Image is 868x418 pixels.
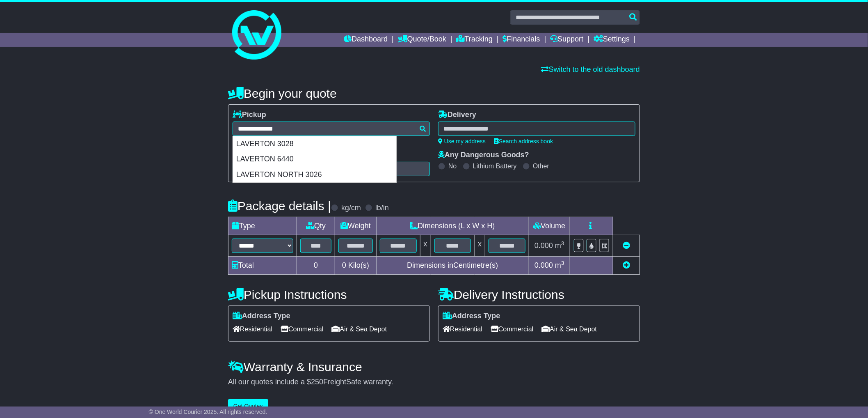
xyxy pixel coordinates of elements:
[281,323,323,335] span: Commercial
[594,33,630,47] a: Settings
[561,260,564,266] sup: 3
[228,217,297,235] td: Type
[228,378,640,387] div: All our quotes include a $ FreightSafe warranty.
[438,110,476,119] label: Delivery
[623,241,630,250] a: Remove this item
[491,323,533,335] span: Commercial
[233,167,396,183] div: LAVERTON NORTH 3026
[542,323,597,335] span: Air & Sea Depot
[233,136,396,152] div: LAVERTON 3028
[228,87,640,100] h4: Begin your quote
[332,323,387,335] span: Air & Sea Depot
[550,33,584,47] a: Support
[438,288,640,301] h4: Delivery Instructions
[443,323,482,335] span: Residential
[228,257,297,275] td: Total
[533,162,549,170] label: Other
[233,110,266,119] label: Pickup
[529,217,570,235] td: Volume
[503,33,540,47] a: Financials
[457,33,493,47] a: Tracking
[297,257,335,275] td: 0
[375,204,389,213] label: lb/in
[228,399,268,413] button: Get Quotes
[376,217,529,235] td: Dimensions (L x W x H)
[233,122,430,136] typeahead: Please provide city
[438,138,486,145] a: Use my address
[341,204,361,213] label: kg/cm
[228,199,331,213] h4: Package details |
[297,217,335,235] td: Qty
[443,312,500,321] label: Address Type
[149,409,267,415] span: © One World Courier 2025. All rights reserved.
[535,241,553,250] span: 0.000
[344,33,388,47] a: Dashboard
[233,312,290,321] label: Address Type
[541,65,640,73] a: Switch to the old dashboard
[475,235,485,257] td: x
[311,378,323,386] span: 250
[623,261,630,269] a: Add new item
[494,138,553,145] a: Search address book
[233,323,272,335] span: Residential
[473,162,517,170] label: Lithium Battery
[398,33,446,47] a: Quote/Book
[228,288,430,301] h4: Pickup Instructions
[420,235,431,257] td: x
[335,257,377,275] td: Kilo(s)
[555,241,564,250] span: m
[448,162,457,170] label: No
[555,261,564,269] span: m
[438,151,529,160] label: Any Dangerous Goods?
[561,240,564,246] sup: 3
[335,217,377,235] td: Weight
[233,152,396,167] div: LAVERTON 6440
[228,360,640,374] h4: Warranty & Insurance
[535,261,553,269] span: 0.000
[376,257,529,275] td: Dimensions in Centimetre(s)
[342,261,346,269] span: 0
